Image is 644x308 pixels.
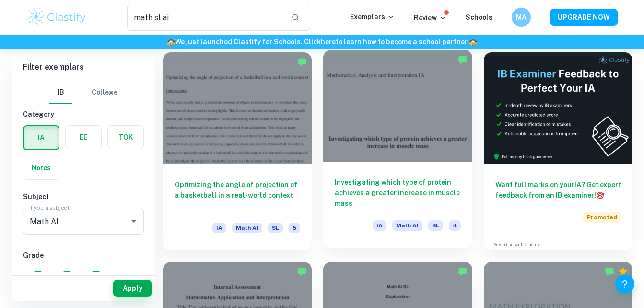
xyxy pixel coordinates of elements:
[512,8,531,27] button: MA
[484,52,632,164] img: Thumbnail
[615,274,634,294] button: Help and Feedback
[92,81,117,104] button: College
[27,8,88,27] img: Clastify logo
[493,241,540,248] a: Advertise with Clastify
[113,280,152,297] button: Apply
[163,52,312,250] a: Optimizing the angle of projection of a basketball in a real-world contextIAMath AISL5
[47,270,52,281] span: 7
[23,156,59,179] button: Notes
[618,267,628,276] div: Premium
[105,270,110,281] span: 5
[469,38,477,46] span: 🏫
[335,177,460,209] h6: Investigating which type of protein achieves a greater increase in muscle mass
[373,220,386,231] span: IA
[127,214,141,228] button: Open
[23,109,144,119] h6: Category
[458,55,468,64] img: Marked
[212,223,226,233] span: IA
[30,203,70,212] label: Type a subject
[289,223,300,233] span: 5
[23,191,144,202] h6: Subject
[77,270,81,281] span: 6
[108,126,143,149] button: TOK
[515,12,527,23] h6: MA
[484,52,632,250] a: Want full marks on yourIA? Get expert feedback from an IB examiner!PromotedAdvertise with Clastify
[167,38,175,46] span: 🏫
[428,220,443,231] span: SL
[66,126,101,149] button: EE
[321,38,336,46] a: here
[12,54,155,81] h6: Filter exemplars
[605,267,614,276] img: Marked
[297,267,307,276] img: Marked
[596,191,604,199] span: 🎯
[23,250,144,261] h6: Grade
[449,220,461,231] span: 4
[24,126,59,149] button: IA
[550,9,618,26] button: UPGRADE NOW
[49,81,72,104] button: IB
[127,4,284,31] input: Search for any exemplars...
[49,81,117,104] div: Filter type choice
[466,13,492,21] a: Schools
[268,223,283,233] span: SL
[495,179,621,201] h6: Want full marks on your IA ? Get expert feedback from an IB examiner!
[392,220,422,231] span: Math AI
[297,57,307,67] img: Marked
[232,223,262,233] span: Math AI
[583,212,621,223] span: Promoted
[414,12,446,23] p: Review
[175,179,300,211] h6: Optimizing the angle of projection of a basketball in a real-world context
[458,267,468,276] img: Marked
[350,12,395,22] p: Exemplars
[2,36,642,47] h6: We just launched Clastify for Schools. Click to learn how to become a school partner.
[323,52,472,250] a: Investigating which type of protein achieves a greater increase in muscle massIAMath AISL4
